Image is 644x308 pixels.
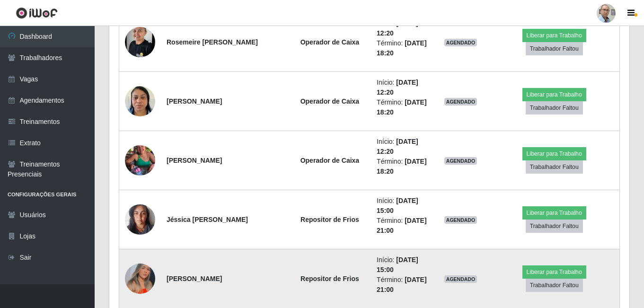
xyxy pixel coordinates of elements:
img: CoreUI Logo [16,7,58,19]
span: AGENDADO [444,98,477,106]
li: Término: [377,38,427,58]
li: Término: [377,157,427,176]
time: [DATE] 15:00 [377,197,418,214]
button: Trabalhador Faltou [526,160,583,174]
img: 1739996135764.jpeg [125,22,155,62]
button: Liberar para Trabalho [522,147,586,160]
li: Início: [377,255,427,275]
time: [DATE] 12:20 [377,138,418,155]
button: Liberar para Trabalho [522,265,586,279]
span: AGENDADO [444,157,477,165]
button: Liberar para Trabalho [522,29,586,42]
img: 1754146149925.jpeg [125,81,155,121]
time: [DATE] 15:00 [377,256,418,273]
button: Trabalhador Faltou [526,42,583,55]
button: Liberar para Trabalho [522,88,586,101]
button: Liberar para Trabalho [522,206,586,220]
strong: Operador de Caixa [300,97,360,105]
span: AGENDADO [444,275,477,283]
li: Início: [377,78,427,97]
span: AGENDADO [444,216,477,224]
li: Término: [377,216,427,236]
img: 1743171488336.jpeg [125,258,155,299]
strong: [PERSON_NAME] [167,97,222,105]
strong: Repositor de Frios [300,216,359,223]
strong: Operador de Caixa [300,38,360,46]
span: AGENDADO [444,39,477,46]
strong: [PERSON_NAME] [167,275,222,282]
button: Trabalhador Faltou [526,101,583,114]
strong: [PERSON_NAME] [167,157,222,164]
img: 1725457608338.jpeg [125,199,155,239]
strong: Operador de Caixa [300,157,360,164]
img: 1744399618911.jpeg [125,133,155,187]
li: Início: [377,18,427,38]
button: Trabalhador Faltou [526,279,583,292]
strong: Rosemeire [PERSON_NAME] [167,38,258,46]
strong: Jéssica [PERSON_NAME] [167,216,248,223]
button: Trabalhador Faltou [526,220,583,233]
li: Início: [377,137,427,157]
strong: Repositor de Frios [300,275,359,282]
li: Término: [377,275,427,295]
li: Término: [377,97,427,117]
li: Início: [377,196,427,216]
time: [DATE] 12:20 [377,79,418,96]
